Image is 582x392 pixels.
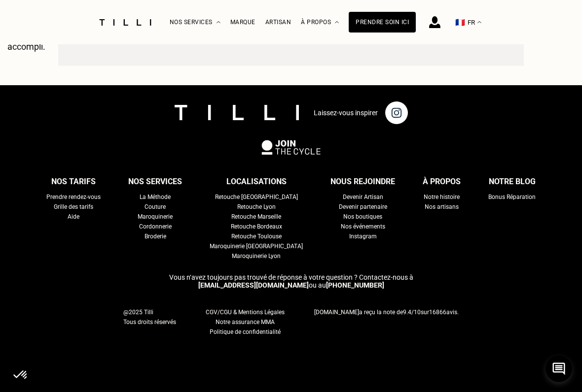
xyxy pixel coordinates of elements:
img: page instagram de Tilli une retoucherie à domicile [385,101,408,124]
p: ou au [20,273,562,289]
a: Artisan [265,19,291,26]
a: [EMAIL_ADDRESS][DOMAIN_NAME] [198,281,309,289]
div: Nos tarifs [51,174,96,189]
span: 16866 [429,309,446,316]
span: 9.4 [403,309,411,316]
div: Localisations [226,174,287,189]
a: Devenir Artisan [343,192,383,202]
a: Devenir partenaire [339,202,387,212]
a: Politique de confidentialité [206,327,285,337]
div: À propos [301,0,339,44]
a: Maroquinerie [GEOGRAPHIC_DATA] [210,241,303,251]
a: Broderie [145,231,166,241]
div: Notre blog [489,174,536,189]
a: Bonus Réparation [488,192,536,202]
img: Menu déroulant [217,21,220,24]
img: logo Join The Cycle [261,140,321,155]
button: 🇫🇷 FR [450,0,486,44]
div: Nos services [128,174,182,189]
span: Notre assurance MMA [216,319,275,326]
span: @2025 Tilli [123,307,176,317]
span: a reçu la note de sur avis. [314,309,459,316]
div: Nous rejoindre [330,174,395,189]
a: Retouche Bordeaux [231,222,282,231]
a: Maroquinerie [138,212,173,222]
a: Nos événements [341,222,385,231]
a: Nos boutiques [343,212,382,222]
a: Nos artisans [425,202,459,212]
span: 🇫🇷 [455,18,465,27]
img: Menu déroulant à propos [335,21,339,24]
a: Retouche Marseille [231,212,281,222]
a: Notre histoire [424,192,460,202]
span: Politique de confidentialité [210,328,281,335]
a: Couture [145,202,166,212]
a: Grille des tarifs [54,202,93,212]
a: Marque [230,19,255,26]
p: Laissez-vous inspirer [314,109,378,117]
a: Instagram [349,231,377,241]
img: menu déroulant [477,21,481,24]
a: Prendre rendez-vous [46,192,101,202]
a: Retouche Toulouse [231,231,282,241]
a: Retouche Lyon [237,202,276,212]
span: [DOMAIN_NAME] [314,309,359,316]
span: 10 [414,309,421,316]
a: La Méthode [140,192,171,202]
a: CGV/CGU & Mentions Légales [206,307,285,317]
span: CGV/CGU & Mentions Légales [206,309,285,316]
img: icône connexion [429,16,440,28]
span: Vous n‘avez toujours pas trouvé de réponse à votre question ? Contactez-nous à [169,273,413,281]
img: Logo du service de couturière Tilli [96,19,155,26]
a: Retouche [GEOGRAPHIC_DATA] [215,192,298,202]
img: logo Tilli [175,105,299,120]
a: Maroquinerie Lyon [232,251,281,261]
div: À propos [423,174,461,189]
a: Prendre soin ici [349,12,416,33]
span: / [403,309,421,316]
span: Tous droits réservés [123,317,176,327]
a: Notre assurance MMA [206,317,285,327]
div: Nos services [170,0,220,44]
a: [PHONE_NUMBER] [326,281,384,289]
a: Cordonnerie [139,222,172,231]
a: Aide [68,212,79,222]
